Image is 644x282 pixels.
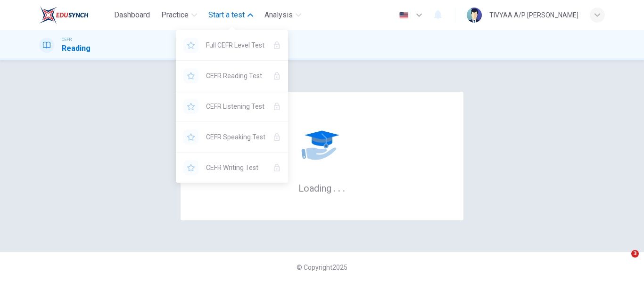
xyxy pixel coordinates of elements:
h1: Reading [62,43,91,54]
span: CEFR Reading Test [206,70,265,81]
button: Analysis [261,7,305,24]
div: YOU NEED A LICENSE TO ACCESS THIS CONTENT [176,61,288,91]
span: CEFR Writing Test [206,162,265,173]
img: Profile picture [467,8,482,23]
div: TIVYAA A/P [PERSON_NAME] [489,9,578,21]
span: Practice [161,9,189,21]
img: en [398,12,410,19]
h6: . [338,179,341,195]
span: Analysis [264,9,293,21]
span: CEFR Listening Test [206,101,265,112]
a: EduSynch logo [39,6,110,24]
h6: Loading [298,182,346,194]
div: YOU NEED A LICENSE TO ACCESS THIS CONTENT [176,91,288,121]
div: YOU NEED A LICENSE TO ACCESS THIS CONTENT [176,153,288,183]
span: Start a test [208,9,245,21]
div: YOU NEED A LICENSE TO ACCESS THIS CONTENT [176,122,288,152]
span: Full CEFR Level Test [206,40,265,51]
span: 3 [631,250,639,258]
div: YOU NEED A LICENSE TO ACCESS THIS CONTENT [176,30,288,60]
button: Dashboard [110,7,154,24]
button: Start a test [205,7,257,24]
h6: . [342,179,346,195]
iframe: Intercom live chat [612,250,635,273]
button: Practice [157,7,201,24]
span: Dashboard [114,9,150,21]
h6: . [333,179,336,195]
img: EduSynch logo [39,6,89,24]
span: CEFR [62,36,72,43]
span: © Copyright 2025 [297,264,347,271]
span: CEFR Speaking Test [206,131,265,143]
